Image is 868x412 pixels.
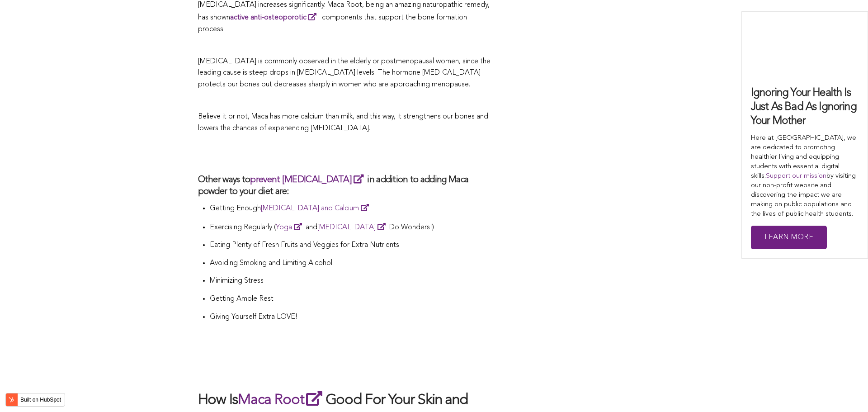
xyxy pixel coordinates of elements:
img: HubSpot sprocket logo [6,394,17,405]
iframe: Chat Widget [823,369,868,412]
a: [MEDICAL_DATA] and Calcium [261,205,373,212]
a: prevent [MEDICAL_DATA] [250,175,367,185]
p: Giving Yourself Extra LOVE! [210,312,492,323]
p: Minimizing Stress [210,275,492,287]
p: Getting Enough [210,202,492,215]
a: Maca Root [238,393,325,407]
p: Exercising Regularly ( and Do Wonders!) [210,221,492,234]
h3: Other ways to in addition to adding Maca powder to your diet are: [198,173,492,198]
a: Learn More [751,226,827,250]
button: Built on HubSpot [5,393,65,407]
p: Eating Plenty of Fresh Fruits and Veggies for Extra Nutrients [210,240,492,251]
a: [MEDICAL_DATA] [317,224,389,231]
label: Built on HubSpot [17,394,65,406]
a: active anti-osteoporotic [230,14,320,21]
span: Believe it or not, Maca has more calcium than milk, and this way, it strengthens our bones and lo... [198,113,488,132]
span: [MEDICAL_DATA] is commonly observed in the elderly or postmenopausal women, since the leading cau... [198,58,491,88]
p: Getting Ample Rest [210,294,492,305]
a: Yoga [276,224,306,231]
p: Avoiding Smoking and Limiting Alcohol [210,258,492,270]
